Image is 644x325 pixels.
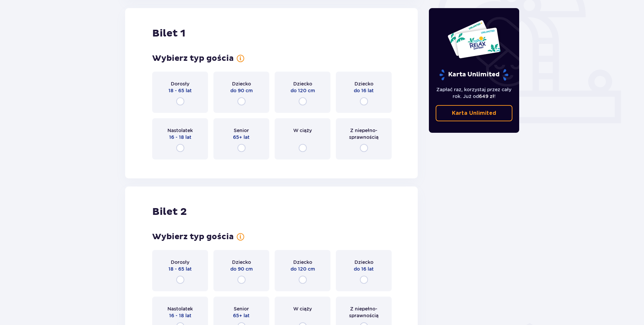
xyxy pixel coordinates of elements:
[152,205,187,218] p: Bilet 2
[354,80,373,87] p: Dziecko
[168,87,192,94] p: 18 - 65 lat
[342,305,386,319] p: Z niepełno­sprawnością
[232,259,251,266] p: Dziecko
[436,105,513,121] a: Karta Unlimited
[436,86,513,100] p: Zapłać raz, korzystaj przez cały rok. Już od !
[479,94,494,99] span: 649 zł
[152,27,185,40] p: Bilet 1
[354,259,373,266] p: Dziecko
[354,87,374,94] p: do 16 lat
[167,305,193,312] p: Nastolatek
[233,312,250,319] p: 65+ lat
[152,232,234,242] p: Wybierz typ gościa
[168,266,192,272] p: 18 - 65 lat
[234,305,249,312] p: Senior
[171,80,189,87] p: Dorosły
[232,80,251,87] p: Dziecko
[452,109,496,117] p: Karta Unlimited
[234,127,249,134] p: Senior
[171,259,189,266] p: Dorosły
[293,305,312,312] p: W ciąży
[233,134,250,141] p: 65+ lat
[291,87,315,94] p: do 120 cm
[354,266,374,272] p: do 16 lat
[291,266,315,272] p: do 120 cm
[230,266,253,272] p: do 90 cm
[169,312,191,319] p: 16 - 18 lat
[439,69,509,81] p: Karta Unlimited
[230,87,253,94] p: do 90 cm
[152,53,234,64] p: Wybierz typ gościa
[293,80,312,87] p: Dziecko
[342,127,386,141] p: Z niepełno­sprawnością
[293,259,312,266] p: Dziecko
[169,134,191,141] p: 16 - 18 lat
[293,127,312,134] p: W ciąży
[167,127,193,134] p: Nastolatek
